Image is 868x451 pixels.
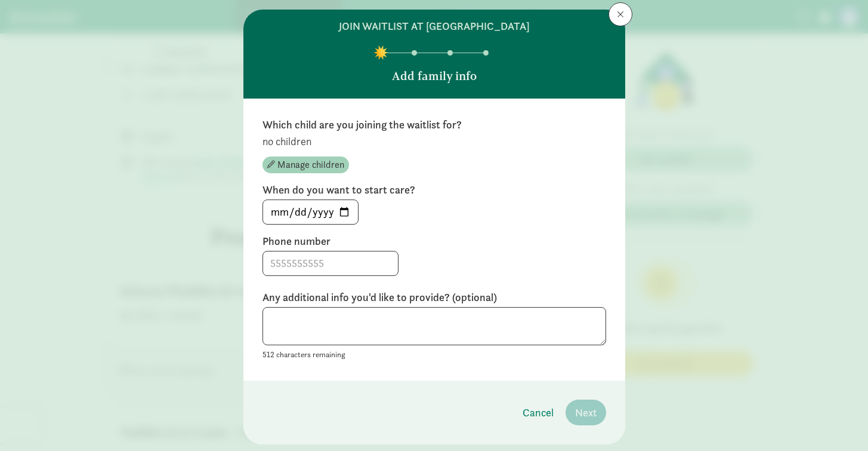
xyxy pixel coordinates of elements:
[277,158,344,172] span: Manage children
[262,157,349,173] button: Manage children
[262,234,606,248] label: Phone number
[566,400,606,425] button: Next
[392,68,477,84] p: Add family info
[523,404,554,421] span: Cancel
[262,118,606,132] label: Which child are you joining the waitlist for?
[575,404,597,421] span: Next
[513,400,563,425] button: Cancel
[262,349,345,360] small: 512 characters remaining
[263,251,398,275] input: 5555555555
[262,290,606,305] label: Any additional info you'd like to provide? (optional)
[339,19,530,33] h6: join waitlist at [GEOGRAPHIC_DATA]
[262,183,606,197] label: When do you want to start care?
[262,134,606,149] p: no children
